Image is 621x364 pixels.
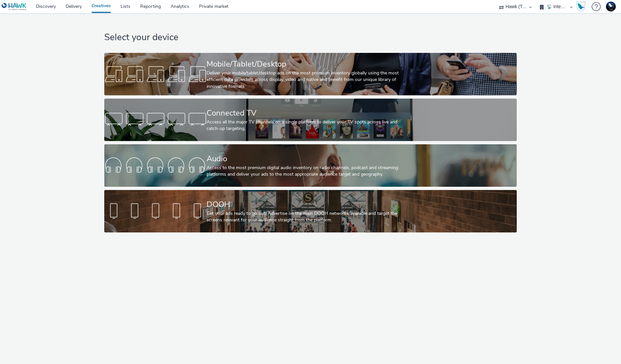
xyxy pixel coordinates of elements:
a: DOOHGet your ads ready to go out! Advertise on the main DOOH networks available and target the sc... [104,190,517,232]
div: DOOH [207,199,411,210]
img: Support Hawk [606,2,616,11]
img: undefined Logo [2,3,27,11]
div: Connected TV [207,107,411,119]
a: Connected TVAccess all the major TV channels on a single platform to deliver your TV spots across... [104,99,517,141]
a: AudioAccess to the most premium digital audio inventory on radio channels, podcast and streaming ... [104,144,517,187]
div: Get your ads ready to go out! Advertise on the main DOOH networks available and target the screen... [207,210,411,224]
h1: Select your device [104,31,517,44]
a: Mobile/Tablet/DesktopDeliver your mobile/tablet/desktop ads on the most premium inventory globall... [104,53,517,95]
div: Access all the major TV channels on a single platform to deliver your TV spots across live and ca... [207,119,411,132]
div: Deliver your mobile/tablet/desktop ads on the most premium inventory globally using the most effi... [207,70,411,90]
a: Hawk Academy [576,1,588,12]
div: Mobile/Tablet/Desktop [207,58,411,70]
img: Hawk Academy [576,1,586,12]
div: Audio [207,153,411,165]
div: Access to the most premium digital audio inventory on radio channels, podcast and streaming platf... [207,165,411,178]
